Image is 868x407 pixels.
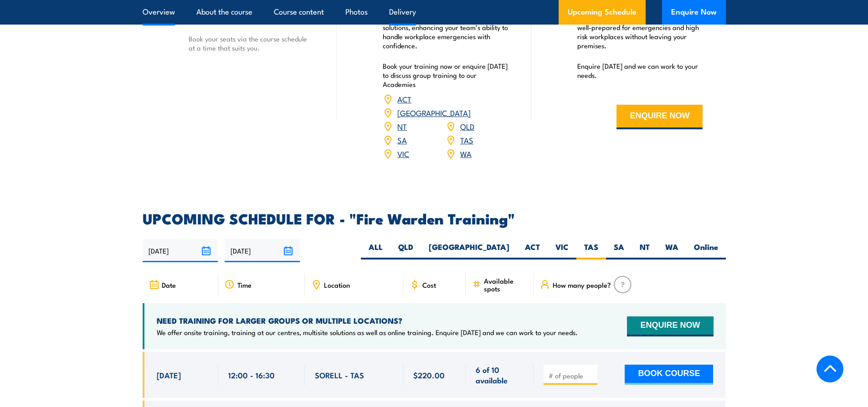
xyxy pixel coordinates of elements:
span: 12:00 - 16:30 [228,370,275,380]
span: Available spots [484,277,527,292]
button: BOOK COURSE [625,365,713,385]
a: SA [397,134,407,145]
span: Date [162,281,176,289]
label: ACT [517,242,548,259]
span: Cost [422,281,436,289]
span: [DATE] [157,370,181,380]
a: NT [397,121,407,132]
h2: UPCOMING SCHEDULE FOR - "Fire Warden Training" [143,212,726,224]
p: Enquire [DATE] and we can work to your needs. [577,61,703,80]
span: Time [237,281,252,289]
p: Our Academies are located nationally and provide customised safety training solutions, enhancing ... [383,5,508,50]
a: [GEOGRAPHIC_DATA] [397,107,471,118]
p: Book your training now or enquire [DATE] to discuss group training to our Academies [383,61,508,89]
label: NT [632,242,657,259]
label: WA [657,242,686,259]
label: QLD [390,242,421,259]
button: ENQUIRE NOW [627,316,713,336]
h4: NEED TRAINING FOR LARGER GROUPS OR MULTIPLE LOCATIONS? [157,315,578,326]
label: SA [606,242,632,259]
p: We offer convenient nationwide training tailored to you, ensuring your staff are well-prepared fo... [577,5,703,50]
p: We offer onsite training, training at our centres, multisite solutions as well as online training... [157,328,578,337]
label: [GEOGRAPHIC_DATA] [421,242,517,259]
p: Book your seats via the course schedule at a time that suits you. [189,34,314,52]
span: How many people? [553,281,611,289]
label: ALL [361,242,390,259]
input: To date [225,239,300,262]
label: TAS [576,242,606,259]
span: Location [324,281,350,289]
a: WA [460,148,472,159]
a: VIC [397,148,409,159]
input: # of people [549,371,594,380]
span: SORELL - TAS [315,370,364,380]
a: QLD [460,121,474,132]
input: From date [143,239,218,262]
a: TAS [460,134,473,145]
label: Online [686,242,726,259]
span: $220.00 [413,370,445,380]
a: ACT [397,93,411,104]
button: ENQUIRE NOW [616,105,703,129]
span: 6 of 10 available [476,364,524,386]
label: VIC [548,242,576,259]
